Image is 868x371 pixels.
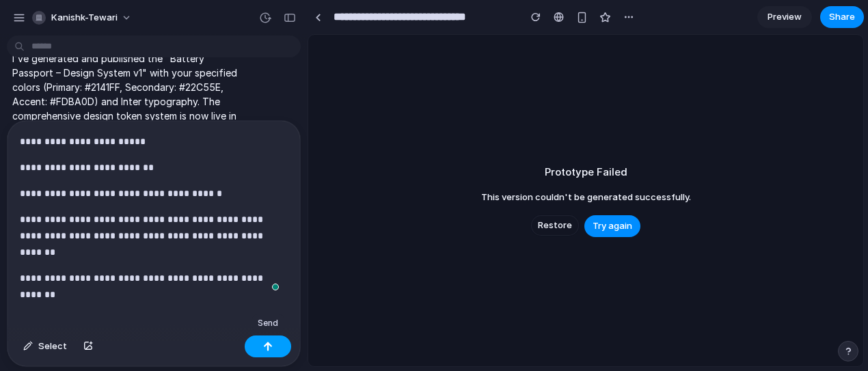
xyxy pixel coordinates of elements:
span: Try again [593,219,632,233]
a: Preview [757,6,812,28]
span: This version couldn't be generated successfully. [481,191,691,204]
span: Share [829,10,855,24]
span: Restore [538,219,572,232]
button: Restore [531,215,579,236]
button: Select [16,335,74,357]
h2: Prototype Failed [545,165,627,180]
button: kanishk-tewari [27,7,139,29]
span: Preview [768,10,802,24]
div: Send [252,314,284,332]
span: kanishk-tewari [51,11,118,25]
button: Try again [584,215,640,237]
span: Select [38,340,67,353]
button: Share [820,6,864,28]
div: To enrich screen reader interactions, please activate Accessibility in Grammarly extension settings [8,121,300,330]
